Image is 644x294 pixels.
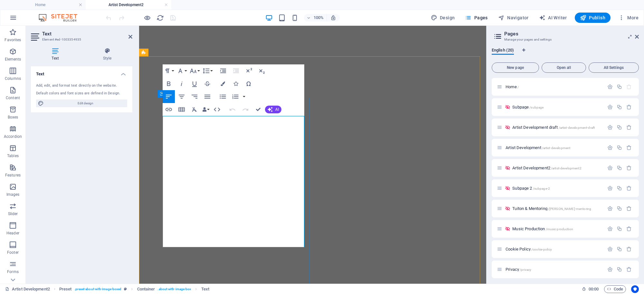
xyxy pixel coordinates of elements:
[559,126,595,129] span: /artist-development-draft
[7,269,19,274] p: Forms
[607,125,613,130] div: Settings
[31,66,132,78] h4: Text
[512,226,573,231] span: Click to open page
[548,207,591,211] span: /[PERSON_NAME]-mentoring
[59,285,209,293] nav: breadcrumb
[492,46,514,55] span: English (20)
[4,134,22,139] p: Accordion
[5,76,21,81] p: Columns
[542,62,586,73] button: Open all
[510,206,604,211] div: Tuiton & Mentoring/[PERSON_NAME]-mentoring
[506,247,552,251] span: Click to open page
[618,14,639,21] span: More
[124,287,127,291] i: This element is a customizable preset
[626,185,632,191] div: Remove
[626,104,632,110] div: Remove
[607,285,623,293] span: Code
[492,48,639,60] div: Language Tabs
[5,37,21,43] p: Favorites
[230,64,242,77] button: Decrease Indent
[201,103,210,116] button: Data Bindings
[428,13,458,23] button: Design
[6,95,20,100] p: Content
[529,106,544,109] span: /subpage
[617,104,622,110] div: Duplicate
[217,64,229,77] button: Increase Indent
[163,103,175,116] button: Insert Link
[8,115,18,120] p: Boxes
[175,90,188,103] button: Align Center
[265,106,281,113] button: AI
[617,226,622,232] div: Duplicate
[626,246,632,252] div: Remove
[163,64,175,77] button: Paragraph Format
[252,103,264,116] button: Confirm (Ctrl+⏎)
[510,105,604,109] div: Subpage/subpage
[575,13,611,23] button: Publish
[617,206,622,211] div: Duplicate
[607,246,613,252] div: Settings
[539,14,567,21] span: AI Writer
[607,206,613,211] div: Settings
[626,125,632,130] div: Remove
[163,90,175,103] button: Align Left
[542,146,571,150] span: /artist-development
[626,267,632,272] div: Remove
[5,57,21,62] p: Elements
[230,77,242,90] button: Icons
[504,37,626,43] h3: Manage your pages and settings
[7,153,19,158] p: Tables
[589,62,639,73] button: All Settings
[536,13,570,23] button: AI Writer
[545,66,583,70] span: Open all
[241,90,247,103] button: Ordered List
[201,285,209,293] span: Click to select. Double-click to edit
[506,84,519,89] span: Click to open page
[37,14,85,22] img: Editor Logo
[46,100,125,107] span: Edit design
[607,84,613,90] div: Settings
[143,14,151,22] button: Click here to leave preview mode and continue editing
[217,90,229,103] button: Unordered List
[626,226,632,232] div: Remove
[74,285,122,293] span: . preset-about-with-image-boxed
[175,103,188,116] button: Insert Table
[510,166,604,170] div: Artist Development2/artist-development2
[156,14,164,22] button: reload
[531,248,552,251] span: /cookie-policy
[275,108,279,111] span: AI
[495,66,536,70] span: New page
[188,77,201,90] button: Underline (Ctrl+U)
[580,14,605,21] span: Publish
[8,211,18,216] p: Slider
[582,285,599,293] h6: Session time
[520,268,531,271] span: /privacy
[504,85,604,89] div: Home/
[188,90,201,103] button: Align Right
[82,48,132,61] h4: Style
[512,125,595,130] span: Artist Development draft
[211,103,223,116] button: HTML
[626,145,632,150] div: Remove
[163,77,175,90] button: Bold (Ctrl+B)
[626,165,632,171] div: Remove
[59,285,72,293] span: Click to select. Double-click to edit
[626,84,632,90] div: The startpage cannot be deleted
[607,165,613,171] div: Settings
[506,145,570,150] span: Artist Development
[512,166,581,170] span: Artist Development2
[465,14,488,21] span: Pages
[496,13,531,23] button: Navigator
[6,231,19,236] p: Header
[631,285,639,293] button: Usercentrics
[617,84,622,90] div: Duplicate
[512,105,544,109] span: Subpage
[510,227,604,231] div: Music Production/music-production
[330,15,336,21] i: On resize automatically adjust zoom level to fit chosen device.
[617,267,622,272] div: Duplicate
[506,267,531,272] span: Click to open page
[607,226,613,232] div: Settings
[592,66,636,70] span: All Settings
[593,287,594,291] span: :
[201,90,213,103] button: Align Justify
